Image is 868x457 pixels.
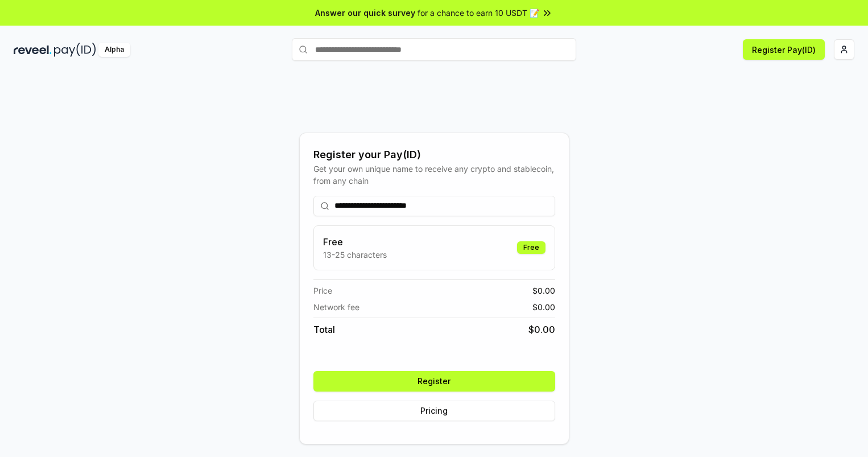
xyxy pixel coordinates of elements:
[532,301,555,313] span: $ 0.00
[532,285,555,297] span: $ 0.00
[313,401,555,421] button: Pricing
[528,323,555,336] span: $ 0.00
[323,249,387,261] p: 13-25 characters
[313,285,332,297] span: Price
[313,371,555,392] button: Register
[313,147,555,163] div: Register your Pay(ID)
[323,235,387,249] h3: Free
[743,39,825,60] button: Register Pay(ID)
[418,7,539,19] span: for a chance to earn 10 USDT 📝
[14,43,52,57] img: reveel_dark
[98,43,130,57] div: Alpha
[313,323,335,336] span: Total
[54,43,96,57] img: pay_id
[313,163,555,187] div: Get your own unique name to receive any crypto and stablecoin, from any chain
[315,7,415,19] span: Answer our quick survey
[313,301,359,313] span: Network fee
[517,241,545,254] div: Free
